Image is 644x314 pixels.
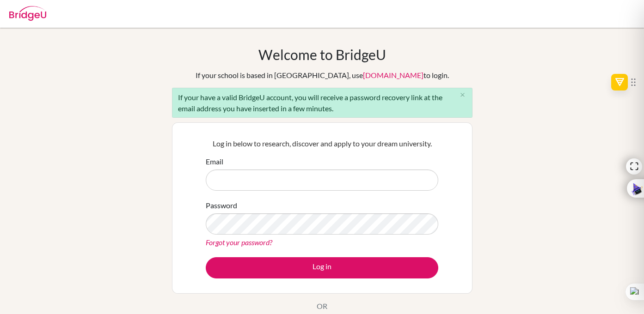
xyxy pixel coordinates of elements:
[196,70,449,81] div: If your school is based in [GEOGRAPHIC_DATA], use to login.
[206,200,237,211] label: Password
[258,46,386,63] h1: Welcome to BridgeU
[454,88,472,102] button: Close
[9,6,46,21] img: Bridge-U
[206,138,438,149] p: Log in below to research, discover and apply to your dream university.
[459,91,466,98] i: close
[317,301,327,312] p: OR
[206,257,438,278] button: Log in
[206,156,223,167] label: Email
[206,238,272,247] a: Forgot your password?
[363,71,423,79] a: [DOMAIN_NAME]
[172,88,472,118] div: If your have a valid BridgeU account, you will receive a password recovery link at the email addr...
